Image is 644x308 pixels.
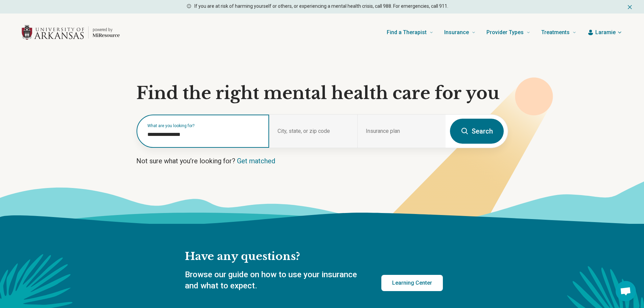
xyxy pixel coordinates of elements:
[595,28,616,37] span: Laramie
[387,28,427,37] span: Find a Therapist
[185,250,443,264] h2: Have any questions?
[22,22,120,43] a: Home page
[444,28,469,37] span: Insurance
[237,157,275,165] a: Get matched
[541,28,570,37] span: Treatments
[194,3,448,10] p: If you are at risk of harming yourself or others, or experiencing a mental health crisis, call 98...
[387,19,433,46] a: Find a Therapist
[486,28,524,37] span: Provider Types
[147,124,261,128] label: What are you looking for?
[136,156,508,166] p: Not sure what you’re looking for?
[381,275,443,291] a: Learning Center
[587,28,622,37] button: Laramie
[450,119,504,144] button: Search
[486,19,530,46] a: Provider Types
[136,83,508,103] h1: Find the right mental health care for you
[93,27,120,32] p: powered by
[185,269,365,292] p: Browse our guide on how to use your insurance and what to expect.
[626,3,633,11] button: Dismiss
[616,281,636,301] div: Open chat
[444,19,476,46] a: Insurance
[541,19,576,46] a: Treatments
